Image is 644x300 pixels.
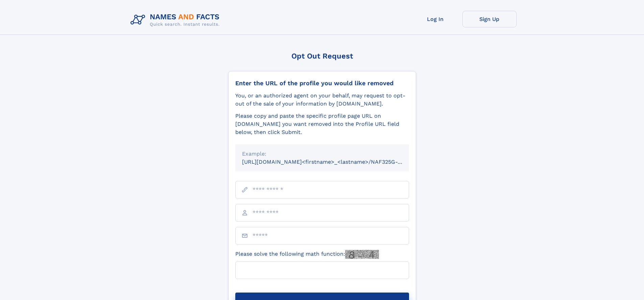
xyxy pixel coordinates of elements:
[235,112,409,136] div: Please copy and paste the specific profile page URL on [DOMAIN_NAME] you want removed into the Pr...
[408,11,462,27] a: Log In
[235,92,409,108] div: You, or an authorized agent on your behalf, may request to opt-out of the sale of your informatio...
[235,250,379,259] label: Please solve the following math function:
[228,52,416,60] div: Opt Out Request
[242,150,402,158] div: Example:
[128,11,225,29] img: Logo Names and Facts
[462,11,517,27] a: Sign Up
[242,159,422,165] small: [URL][DOMAIN_NAME]<firstname>_<lastname>/NAF325G-xxxxxxxx
[235,79,409,87] div: Enter the URL of the profile you would like removed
